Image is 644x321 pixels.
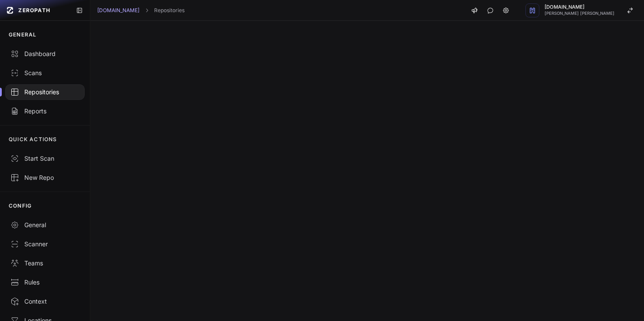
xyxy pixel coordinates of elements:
[10,278,79,287] div: Rules
[9,202,32,209] p: CONFIG
[18,7,50,14] span: ZEROPATH
[9,31,36,38] p: GENERAL
[10,50,79,58] div: Dashboard
[10,221,79,229] div: General
[10,107,79,116] div: Reports
[10,297,79,306] div: Context
[545,5,614,10] span: [DOMAIN_NAME]
[10,154,79,163] div: Start Scan
[10,69,79,77] div: Scans
[10,88,79,96] div: Repositories
[10,240,79,248] div: Scanner
[10,259,79,268] div: Teams
[97,7,185,14] nav: breadcrumb
[154,7,185,14] a: Repositories
[10,173,79,182] div: New Repo
[3,3,69,17] a: ZEROPATH
[97,7,139,14] a: [DOMAIN_NAME]
[545,11,614,16] span: [PERSON_NAME] [PERSON_NAME]
[144,7,150,13] svg: chevron right,
[9,136,57,143] p: QUICK ACTIONS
